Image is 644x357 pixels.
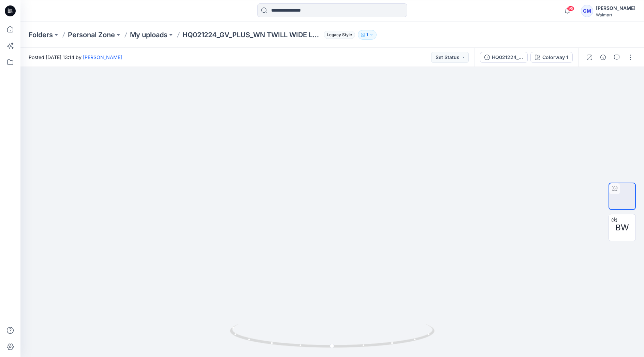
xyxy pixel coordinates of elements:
button: Legacy Style [321,30,355,40]
span: Legacy Style [324,31,355,39]
div: [PERSON_NAME] [596,4,635,12]
div: Colorway 1 [542,54,568,61]
button: Colorway 1 [530,52,573,63]
button: Details [598,52,609,63]
div: GM [581,5,593,17]
a: Folders [29,30,53,40]
button: 1 [358,30,377,40]
span: 98 [567,6,574,11]
div: Walmart [596,12,635,17]
p: 1 [366,31,368,39]
span: BW [615,222,629,234]
div: HQ021224_GV_PLUS_WN TWILL WIDE LEG PULL ON [492,54,523,61]
a: [PERSON_NAME] [83,54,122,60]
p: HQ021224_GV_PLUS_WN TWILL WIDE LEG PULL ON [182,30,321,40]
button: HQ021224_GV_PLUS_WN TWILL WIDE LEG PULL ON [480,52,528,63]
a: Personal Zone [68,30,115,40]
span: Posted [DATE] 13:14 by [29,54,122,61]
a: My uploads [130,30,167,40]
